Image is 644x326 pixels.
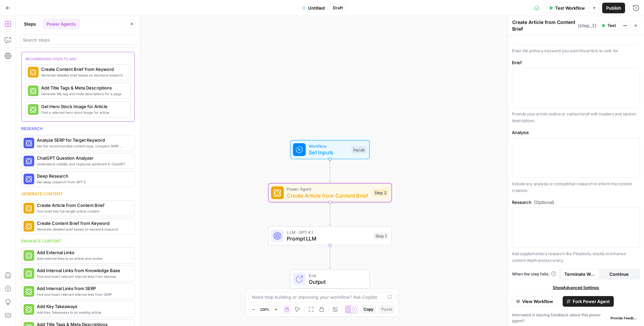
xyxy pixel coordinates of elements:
button: Power Agents [42,19,80,29]
span: Fork Power Agent [573,298,610,305]
div: EndOutput [268,269,392,289]
span: 120% [260,307,269,312]
p: Add supplementary research like Perplexity results to enhance content depth and accuracy. [512,250,640,263]
span: Power Agent [287,186,370,192]
span: LLM · GPT-4.1 [287,229,370,236]
div: Step 2 [373,189,388,197]
span: Terminate Workflow [564,271,596,277]
span: Add Key Takeaways to an existing article [37,310,129,315]
span: Generate title tag and meta descriptions for a page [41,91,125,96]
span: (Optional) [534,199,554,206]
p: Provide your article outline or content brief with headers and section descriptions. [512,111,640,124]
span: Get deep research from GPT-5 [37,179,129,185]
span: Copy [363,306,373,312]
span: Generate detailed brief based on keyword research [41,73,125,78]
span: Paste [381,306,392,312]
div: Research [21,126,135,132]
span: Untitled [308,5,325,11]
span: Provide Feedback [610,315,637,321]
a: When the step fails: [512,271,556,277]
div: Power AgentCreate Article from Content BriefStep 2 [268,183,392,203]
span: Create Content Brief from Keyword [37,220,129,227]
span: Workflow [309,143,348,149]
span: Add Internal Links from Knowledge Base [37,267,129,274]
span: ChatGPT Question Analyzer [37,155,129,161]
p: Include any analysis or competitive research to inform the content creation. [512,181,640,194]
span: Add Internal Links from SERP [37,285,129,292]
button: View Workflow [512,296,557,307]
g: Edge from start to step_2 [329,159,331,182]
span: Find and insert relevant internal links from sitemap [37,274,129,279]
div: Inputs [352,146,366,153]
span: Continue [609,271,629,277]
span: Publish [606,5,621,11]
span: Get the recommended content type, compare SERP headers, and analyze SERP patterns [37,143,129,149]
span: Add Key Takeaways [37,303,129,310]
g: Edge from step_1 to end [329,245,331,268]
div: Interested in leaving feedback about this power agent? [512,312,640,324]
button: Provide Feedback [608,314,640,322]
g: Edge from step_2 to step_1 [329,202,331,225]
span: Create Content Brief from Keyword [41,66,125,73]
button: Untitled [298,3,329,13]
span: ( step_2 ) [578,22,597,29]
input: Search steps [23,37,133,43]
button: Copy [361,305,376,314]
span: Find and insert relevant internal links from SERP [37,292,129,297]
div: WorkflowSet InputsInputs [268,140,392,159]
div: Step 1 [374,232,388,240]
div: Enhance content [21,238,135,244]
span: Output [309,278,363,286]
span: Find a relevant hero stock image for article [41,110,125,115]
span: Add External Links [37,249,129,256]
div: Generate content [21,191,135,197]
span: Turn brief into full-length article content [37,209,129,214]
button: Fork Power Agent [563,296,614,307]
span: Test Workflow [555,5,585,11]
button: Test Workflow [545,3,589,13]
span: Understand visibility and response sentiment in ChatGPT [37,161,129,167]
span: Add external links to an article and review [37,256,129,261]
button: Steps [20,19,40,29]
span: Test [607,23,616,29]
label: Analysis [512,129,640,136]
span: Create Article from Content Brief [37,202,129,209]
span: Get Hero Stock Image for Article [41,103,125,110]
span: Show Advanced Settings [553,285,599,291]
button: Publish [602,3,625,13]
p: Enter the primary keyword you want this article to rank for. [512,48,640,54]
label: Brief [512,59,640,66]
button: Continue [600,269,639,279]
button: Paste [379,305,395,314]
span: Analyze SERP for Target Keyword [37,137,129,143]
span: Create Article from Content Brief [287,192,370,200]
label: Research [512,199,640,206]
div: LLM · GPT-4.1Prompt LLMStep 1 [268,226,392,245]
span: Draft [333,5,343,11]
span: Prompt LLM [287,235,370,243]
div: recommended steps to add [26,56,130,64]
span: View Workflow [522,298,553,305]
span: Generate detailed brief based on keyword research [37,227,129,232]
span: Deep Research [37,173,129,179]
textarea: Create Article from Content Brief [512,19,576,32]
span: Add Title Tags & Meta Descriptions [41,84,125,91]
span: Set Inputs [309,148,348,156]
span: End [309,272,363,278]
button: Test [599,21,619,30]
